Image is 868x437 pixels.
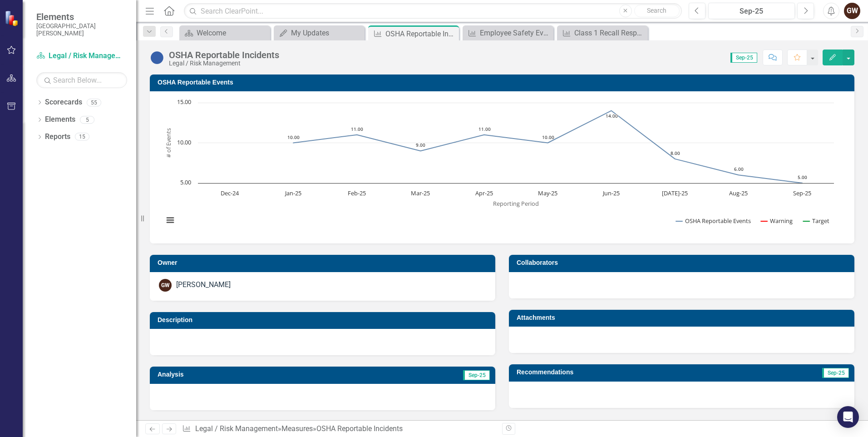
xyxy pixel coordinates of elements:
[169,60,279,67] div: Legal / Risk Management
[517,369,741,376] h3: Recommendations
[411,189,430,197] text: Mar-25
[606,113,618,119] text: 14.00
[463,370,490,380] span: Sep-25
[793,189,811,197] text: Sep-25
[87,99,101,106] div: 55
[465,27,551,39] a: Employee Safety Events
[158,371,319,378] h3: Analysis
[36,22,127,37] small: [GEOGRAPHIC_DATA][PERSON_NAME]
[276,27,362,39] a: My Updates
[803,217,830,225] button: Show Target
[221,189,239,197] text: Dec-24
[478,126,491,132] text: 11.00
[730,53,757,63] span: Sep-25
[844,3,860,19] button: GW
[45,97,82,108] a: Scorecards
[182,424,495,434] div: » »
[150,50,164,65] img: No Information
[176,280,231,290] div: [PERSON_NAME]
[158,79,850,86] h3: OSHA Reportable Events
[559,27,646,39] a: Class 1 Recall Response Time
[475,189,493,197] text: Apr-25
[602,189,620,197] text: Jun-25
[182,27,268,39] a: Welcome
[574,27,646,39] div: Class 1 Recall Response Time
[177,138,191,146] text: 10.00
[184,3,682,19] input: Search ClearPoint...
[195,424,278,433] a: Legal / Risk Management
[647,7,666,14] span: Search
[348,189,366,197] text: Feb-25
[158,317,491,323] h3: Description
[542,134,554,140] text: 10.00
[385,28,457,40] div: OSHA Reportable Incidents
[291,27,362,39] div: My Updates
[711,6,792,17] div: Sep-25
[177,98,191,106] text: 15.00
[36,72,127,88] input: Search Below...
[180,178,191,186] text: 5.00
[4,10,20,26] img: ClearPoint Strategy
[517,259,850,266] h3: Collaborators
[493,199,539,208] text: Reporting Period
[158,259,491,266] h3: Owner
[480,27,551,39] div: Employee Safety Events
[159,98,845,234] div: Chart. Highcharts interactive chart.
[634,5,680,17] button: Search
[45,114,75,125] a: Elements
[284,189,301,197] text: Jan-25
[416,142,425,148] text: 9.00
[316,424,403,433] div: OSHA Reportable Incidents
[80,116,94,124] div: 5
[662,189,688,197] text: [DATE]-25
[36,51,127,61] a: Legal / Risk Management
[671,150,680,156] text: 8.00
[197,27,268,39] div: Welcome
[36,11,127,22] span: Elements
[729,189,748,197] text: Aug-25
[281,424,313,433] a: Measures
[159,279,172,292] div: GW
[734,166,744,172] text: 6.00
[169,50,279,60] div: OSHA Reportable Incidents
[676,217,751,225] button: Show OSHA Reportable Events
[538,189,557,197] text: May-25
[45,132,70,142] a: Reports
[75,133,89,141] div: 15
[287,134,300,140] text: 10.00
[798,174,807,180] text: 5.00
[164,128,173,158] text: # of Events
[159,98,838,234] svg: Interactive chart
[761,217,793,225] button: Show Warning
[351,126,363,132] text: 11.00
[837,406,859,428] div: Open Intercom Messenger
[708,3,795,19] button: Sep-25
[822,368,849,378] span: Sep-25
[164,214,177,227] button: View chart menu, Chart
[517,314,850,321] h3: Attachments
